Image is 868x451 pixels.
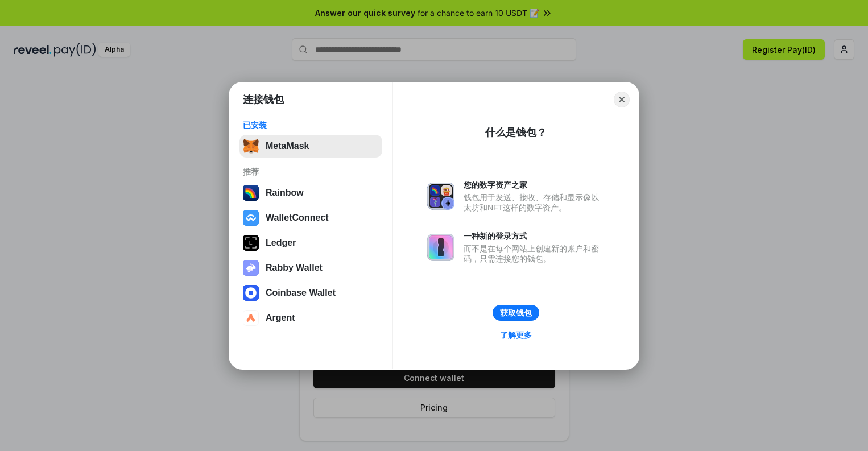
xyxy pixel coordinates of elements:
img: svg+xml,%3Csvg%20xmlns%3D%22http%3A%2F%2Fwww.w3.org%2F2000%2Fsvg%22%20fill%3D%22none%22%20viewBox... [427,234,454,261]
img: svg+xml,%3Csvg%20width%3D%2228%22%20height%3D%2228%22%20viewBox%3D%220%200%2028%2028%22%20fill%3D... [243,285,259,301]
button: MetaMask [239,135,382,158]
div: 而不是在每个网站上创建新的账户和密码，只需连接您的钱包。 [464,243,605,264]
img: svg+xml,%3Csvg%20xmlns%3D%22http%3A%2F%2Fwww.w3.org%2F2000%2Fsvg%22%20fill%3D%22none%22%20viewBox... [243,260,259,276]
button: 获取钱包 [493,305,539,321]
button: Rainbow [239,181,382,204]
div: 一种新的登录方式 [464,231,605,241]
div: MetaMask [266,141,309,151]
img: svg+xml,%3Csvg%20width%3D%2228%22%20height%3D%2228%22%20viewBox%3D%220%200%2028%2028%22%20fill%3D... [243,310,259,326]
div: 什么是钱包？ [485,126,547,139]
div: 推荐 [243,167,379,177]
h1: 连接钱包 [243,93,284,106]
div: Rabby Wallet [266,263,323,273]
img: svg+xml,%3Csvg%20xmlns%3D%22http%3A%2F%2Fwww.w3.org%2F2000%2Fsvg%22%20width%3D%2228%22%20height%3... [243,235,259,251]
img: svg+xml,%3Csvg%20xmlns%3D%22http%3A%2F%2Fwww.w3.org%2F2000%2Fsvg%22%20fill%3D%22none%22%20viewBox... [427,183,454,210]
div: Rainbow [266,188,304,198]
div: WalletConnect [266,213,329,223]
div: 已安装 [243,120,379,130]
div: Coinbase Wallet [266,288,336,298]
img: svg+xml,%3Csvg%20width%3D%22120%22%20height%3D%22120%22%20viewBox%3D%220%200%20120%20120%22%20fil... [243,185,259,201]
button: Argent [239,307,382,329]
button: Rabby Wallet [239,256,382,279]
div: 钱包用于发送、接收、存储和显示像以太坊和NFT这样的数字资产。 [464,192,605,213]
a: 了解更多 [493,328,539,342]
button: Close [614,92,630,107]
button: Ledger [239,231,382,254]
button: WalletConnect [239,206,382,229]
div: 获取钱包 [500,308,532,318]
img: svg+xml,%3Csvg%20fill%3D%22none%22%20height%3D%2233%22%20viewBox%3D%220%200%2035%2033%22%20width%... [243,138,259,154]
button: Coinbase Wallet [239,282,382,304]
div: Ledger [266,238,296,248]
div: 了解更多 [500,330,532,340]
div: 您的数字资产之家 [464,180,605,190]
img: svg+xml,%3Csvg%20width%3D%2228%22%20height%3D%2228%22%20viewBox%3D%220%200%2028%2028%22%20fill%3D... [243,210,259,226]
div: Argent [266,313,295,323]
